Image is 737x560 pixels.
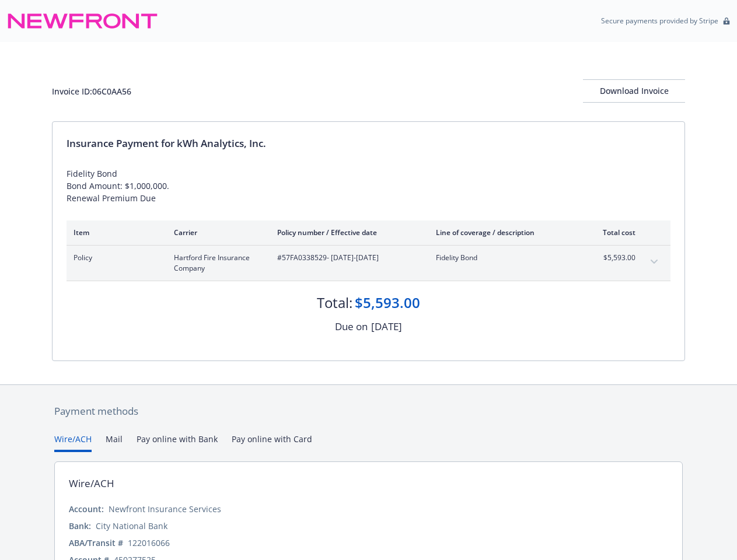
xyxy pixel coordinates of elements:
div: City National Bank [96,520,167,532]
button: Pay online with Card [232,433,312,452]
div: Carrier [174,228,259,237]
span: Hartford Fire Insurance Company [174,253,259,274]
div: Total: [317,293,352,313]
button: Mail [106,433,123,452]
div: Due on [335,319,368,334]
div: $5,593.00 [355,293,420,313]
div: Fidelity Bond Bond Amount: $1,000,000. Renewal Premium Due [67,167,670,204]
div: 122016066 [128,537,170,549]
button: expand content [645,253,663,271]
div: Newfront Insurance Services [109,503,221,515]
div: Total cost [592,228,635,237]
div: [DATE] [371,319,402,334]
button: Wire/ACH [54,433,92,452]
div: ABA/Transit # [69,537,123,549]
span: Policy [74,253,155,263]
div: Line of coverage / description [436,228,573,237]
span: #57FA0338529 - [DATE]-[DATE] [277,253,417,263]
div: Wire/ACH [69,476,114,491]
button: Pay online with Bank [137,433,218,452]
div: Invoice ID: 06C0AA56 [52,85,131,97]
span: Fidelity Bond [436,253,573,263]
div: Download Invoice [583,80,685,102]
div: Bank: [69,520,91,532]
span: $5,593.00 [592,253,635,263]
p: Secure payments provided by Stripe [601,16,718,26]
div: Item [74,228,155,237]
div: Policy number / Effective date [277,228,417,237]
div: Payment methods [54,404,683,419]
div: PolicyHartford Fire Insurance Company#57FA0338529- [DATE]-[DATE]Fidelity Bond$5,593.00expand content [67,246,670,281]
div: Account: [69,503,104,515]
button: Download Invoice [583,79,685,103]
div: Insurance Payment for kWh Analytics, Inc. [67,136,670,151]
